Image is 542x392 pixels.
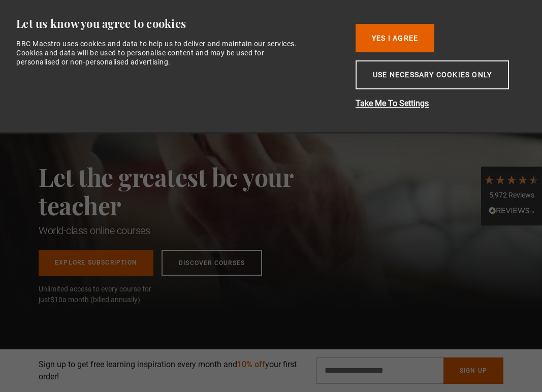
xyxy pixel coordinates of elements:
button: Use necessary cookies only [356,60,509,89]
div: 4.7 Stars [484,174,539,185]
p: Sign up to get free learning inspiration every month and your first order! [39,358,304,383]
h2: Let the greatest be your teacher [39,162,338,219]
div: BBC Maestro uses cookies and data to help us to deliver and maintain our services. Cookies and da... [16,39,307,67]
span: 10% off [237,360,265,369]
div: 5,972 ReviewsRead All Reviews [481,167,542,225]
a: Explore Subscription [39,250,153,276]
img: REVIEWS.io [489,207,534,214]
button: Yes I Agree [356,24,434,52]
div: Read All Reviews [484,206,539,218]
button: Take Me To Settings [356,97,518,110]
div: Let us know you agree to cookies [16,16,340,31]
div: 5,972 Reviews [484,190,539,201]
a: Discover Courses [162,250,262,276]
h1: World-class online courses [39,223,338,238]
button: Sign Up [443,357,503,384]
span: $10 [50,296,62,304]
span: Unlimited access to every course for just a month (billed annually) [39,284,176,305]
